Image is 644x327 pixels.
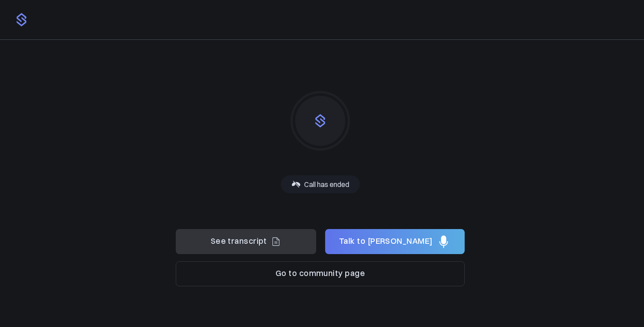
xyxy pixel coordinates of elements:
[176,269,465,278] a: Go to community page
[339,235,432,248] span: Talk to [PERSON_NAME]
[211,235,267,248] span: See transcript
[14,13,29,27] img: logo.png
[176,229,316,254] button: See transcript
[176,261,465,286] button: Go to community page
[325,229,465,254] button: Talk to [PERSON_NAME]
[304,179,349,190] p: Call has ended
